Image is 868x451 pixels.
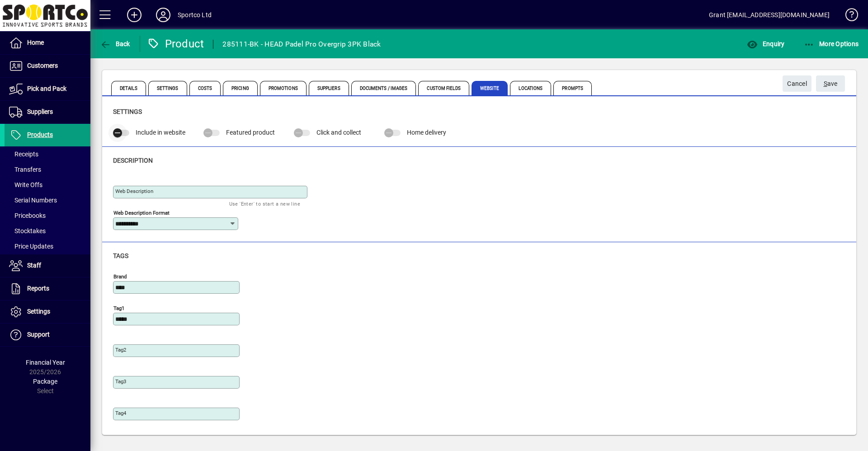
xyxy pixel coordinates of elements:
[553,81,592,95] span: Prompts
[9,181,42,188] span: Write Offs
[90,36,140,52] app-page-header-button: Back
[229,198,300,209] mat-hint: Use 'Enter' to start a new line
[802,36,861,52] button: More Options
[316,129,361,136] span: Click and collect
[27,39,44,46] span: Home
[5,277,90,300] a: Reports
[5,239,90,254] a: Price Updates
[9,166,41,173] span: Transfers
[5,101,90,123] a: Suppliers
[113,252,128,259] span: Tags
[9,150,38,158] span: Receipts
[9,197,57,204] span: Serial Numbers
[472,81,508,95] span: Website
[189,81,221,95] span: Costs
[709,8,830,22] div: Grant [EMAIL_ADDRESS][DOMAIN_NAME]
[223,81,258,95] span: Pricing
[9,227,46,235] span: Stocktakes
[5,146,90,162] a: Receipts
[27,85,66,92] span: Pick and Pack
[27,108,53,115] span: Suppliers
[115,347,126,353] mat-label: Tag2
[178,8,212,22] div: Sportco Ltd
[111,81,146,95] span: Details
[149,7,178,23] button: Profile
[27,262,41,269] span: Staff
[407,129,446,136] span: Home delivery
[27,131,53,138] span: Products
[26,359,65,366] span: Financial Year
[9,212,46,219] span: Pricebooks
[747,40,784,47] span: Enquiry
[5,193,90,208] a: Serial Numbers
[27,331,50,338] span: Support
[351,81,416,95] span: Documents / Images
[839,2,857,31] a: Knowledge Base
[98,36,132,52] button: Back
[783,75,811,92] button: Cancel
[226,129,275,136] span: Featured product
[147,37,204,51] div: Product
[113,305,124,311] mat-label: Tag1
[115,378,126,385] mat-label: Tag3
[113,108,142,115] span: Settings
[222,37,381,52] div: 285111-BK - HEAD Padel Pro Overgrip 3PK Black
[33,378,57,385] span: Package
[824,80,827,87] span: S
[5,32,90,54] a: Home
[113,157,153,164] span: Description
[5,78,90,100] a: Pick and Pack
[745,36,787,52] button: Enquiry
[787,76,807,91] span: Cancel
[309,81,349,95] span: Suppliers
[418,81,469,95] span: Custom Fields
[113,209,170,216] mat-label: Web Description Format
[5,177,90,193] a: Write Offs
[120,7,149,23] button: Add
[804,40,859,47] span: More Options
[100,40,130,47] span: Back
[136,129,185,136] span: Include in website
[5,162,90,177] a: Transfers
[510,81,551,95] span: Locations
[816,75,845,92] button: Save
[5,301,90,323] a: Settings
[27,285,49,292] span: Reports
[27,62,58,69] span: Customers
[115,188,153,194] mat-label: Web Description
[115,410,126,416] mat-label: Tag4
[9,243,53,250] span: Price Updates
[27,308,50,315] span: Settings
[260,81,307,95] span: Promotions
[5,223,90,239] a: Stocktakes
[5,324,90,346] a: Support
[148,81,187,95] span: Settings
[5,254,90,277] a: Staff
[824,76,838,91] span: ave
[5,55,90,77] a: Customers
[113,273,127,279] mat-label: Brand
[5,208,90,223] a: Pricebooks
